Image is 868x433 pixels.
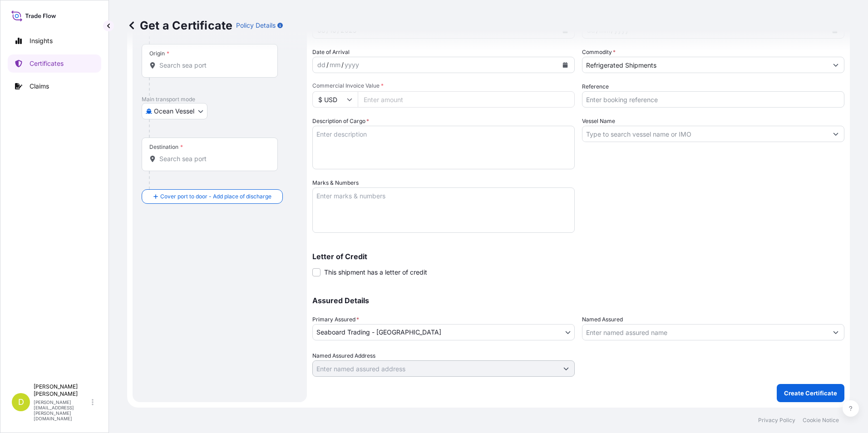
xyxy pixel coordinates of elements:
input: Destination [159,154,266,163]
div: / [341,59,344,70]
button: Seaboard Trading - [GEOGRAPHIC_DATA] [312,324,575,340]
p: Letter of Credit [312,253,844,260]
a: Insights [8,32,101,50]
input: Named Assured Address [313,360,558,377]
div: / [326,59,329,70]
button: Show suggestions [828,57,844,73]
label: Vessel Name [582,117,615,126]
div: year, [344,59,360,70]
p: Certificates [30,59,64,68]
label: Named Assured Address [312,351,375,360]
label: Marks & Numbers [312,178,359,187]
p: [PERSON_NAME] [PERSON_NAME] [34,383,90,398]
p: Policy Details [236,21,276,30]
span: Seaboard Trading - [GEOGRAPHIC_DATA] [316,328,441,337]
p: Create Certificate [784,389,837,398]
div: Destination [149,143,183,151]
input: Origin [159,61,266,70]
button: Calendar [558,58,572,72]
label: Reference [582,82,609,91]
label: Description of Cargo [312,117,369,126]
button: Show suggestions [828,126,844,142]
span: Primary Assured [312,315,359,324]
span: Commercial Invoice Value [312,82,575,89]
button: Select transport [142,103,207,119]
a: Certificates [8,54,101,73]
label: Named Assured [582,315,623,324]
p: [PERSON_NAME][EMAIL_ADDRESS][PERSON_NAME][DOMAIN_NAME] [34,399,90,421]
input: Enter amount [358,91,575,108]
button: Create Certificate [777,384,844,402]
div: month, [329,59,341,70]
input: Enter booking reference [582,91,844,108]
a: Claims [8,77,101,95]
button: Show suggestions [558,360,574,377]
input: Assured Name [582,324,828,340]
div: day, [316,59,326,70]
input: Type to search commodity [582,57,828,73]
a: Cookie Notice [803,417,839,424]
div: Origin [149,50,169,57]
a: Privacy Policy [758,417,795,424]
span: D [18,398,24,407]
button: Cover port to door - Add place of discharge [142,189,283,204]
span: Ocean Vessel [154,107,194,116]
span: Cover port to door - Add place of discharge [160,192,271,201]
button: Show suggestions [828,324,844,340]
input: Type to search vessel name or IMO [582,126,828,142]
p: Claims [30,82,49,91]
p: Main transport mode [142,96,298,103]
p: Assured Details [312,297,844,304]
span: Date of Arrival [312,48,350,57]
span: This shipment has a letter of credit [324,268,427,277]
label: Commodity [582,48,616,57]
p: Get a Certificate [127,18,232,33]
p: Insights [30,36,53,45]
